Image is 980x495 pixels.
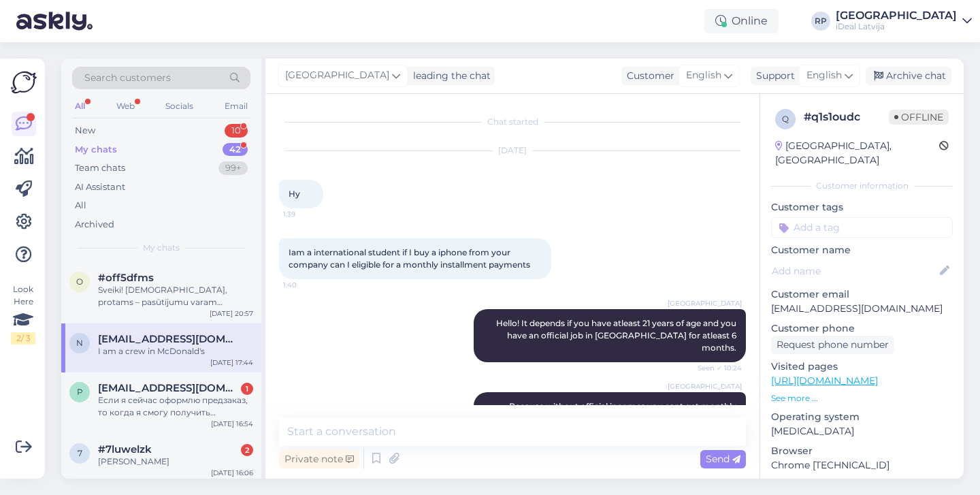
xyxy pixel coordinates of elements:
[283,280,334,290] span: 1:40
[889,110,949,125] span: Offline
[751,69,795,83] div: Support
[210,308,253,319] div: [DATE] 20:57
[706,453,740,465] span: Send
[771,287,953,302] p: Customer email
[279,116,746,128] div: Chat started
[686,68,721,83] span: English
[408,69,491,83] div: leading the chat
[76,276,83,287] span: o
[163,97,196,115] div: Socials
[75,180,125,194] div: AI Assistant
[241,444,253,456] div: 2
[98,284,253,308] div: Sveiki! [DEMOGRAPHIC_DATA], protams – pasūtījumu varam noformēt manuāli. Lūdzu, informējiet mūs p...
[806,68,842,83] span: English
[223,143,248,157] div: 42
[771,360,953,374] p: Visited pages
[84,71,171,85] span: Search customers
[98,394,253,419] div: Если я сейчас оформлю предзаказ, то когда я смогу получить наушники?
[289,189,300,199] span: Hy
[279,450,359,468] div: Private note
[218,161,248,175] div: 99+
[75,199,86,212] div: All
[771,424,953,438] p: [MEDICAL_DATA]
[210,357,253,368] div: [DATE] 17:44
[771,243,953,257] p: Customer name
[98,333,240,345] span: nijumon65@gmail.com
[98,345,253,357] div: I am a crew in McDonald's
[691,363,742,373] span: Seen ✓ 10:24
[771,410,953,424] p: Operating system
[496,318,738,353] span: Hello! It depends if you have atleast 21 years of age and you have an official job in [GEOGRAPHIC...
[804,109,889,125] div: # q1s1oudc
[98,456,253,468] div: [PERSON_NAME]
[98,443,152,456] span: #7luwelzk
[283,209,334,219] span: 1:39
[78,448,82,458] span: 7
[621,69,674,83] div: Customer
[771,217,953,238] input: Add a tag
[771,374,878,387] a: [URL][DOMAIN_NAME]
[509,401,738,424] span: Because without official incomes you cant get monthly installments.
[775,139,939,167] div: [GEOGRAPHIC_DATA], [GEOGRAPHIC_DATA]
[771,336,894,354] div: Request phone number
[11,69,37,95] img: Askly Logo
[289,247,530,270] span: Iam a international student if I buy a iphone from your company can I eligible for a monthly inst...
[76,338,83,348] span: n
[782,114,789,124] span: q
[668,381,742,392] span: [GEOGRAPHIC_DATA]
[668,298,742,308] span: [GEOGRAPHIC_DATA]
[225,124,248,138] div: 10
[11,332,35,345] div: 2 / 3
[836,21,957,32] div: iDeal Latvija
[75,161,125,175] div: Team chats
[211,419,253,429] div: [DATE] 16:54
[771,444,953,458] p: Browser
[75,143,117,157] div: My chats
[704,9,779,33] div: Online
[836,10,972,32] a: [GEOGRAPHIC_DATA]iDeal Latvija
[285,68,389,83] span: [GEOGRAPHIC_DATA]
[866,67,951,85] div: Archive chat
[72,97,88,115] div: All
[143,242,180,254] span: My chats
[77,387,83,397] span: p
[98,272,154,284] span: #off5dfms
[771,392,953,404] p: See more ...
[771,458,953,473] p: Chrome [TECHNICAL_ID]
[772,264,937,278] input: Add name
[211,468,253,478] div: [DATE] 16:06
[75,124,95,138] div: New
[98,382,240,394] span: packovska.ksenija@gmail.com
[75,218,114,231] div: Archived
[836,10,957,21] div: [GEOGRAPHIC_DATA]
[114,97,137,115] div: Web
[279,144,746,157] div: [DATE]
[811,12,830,31] div: RP
[222,97,250,115] div: Email
[771,302,953,316] p: [EMAIL_ADDRESS][DOMAIN_NAME]
[771,180,953,192] div: Customer information
[241,383,253,395] div: 1
[771,321,953,336] p: Customer phone
[11,283,35,345] div: Look Here
[771,200,953,214] p: Customer tags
